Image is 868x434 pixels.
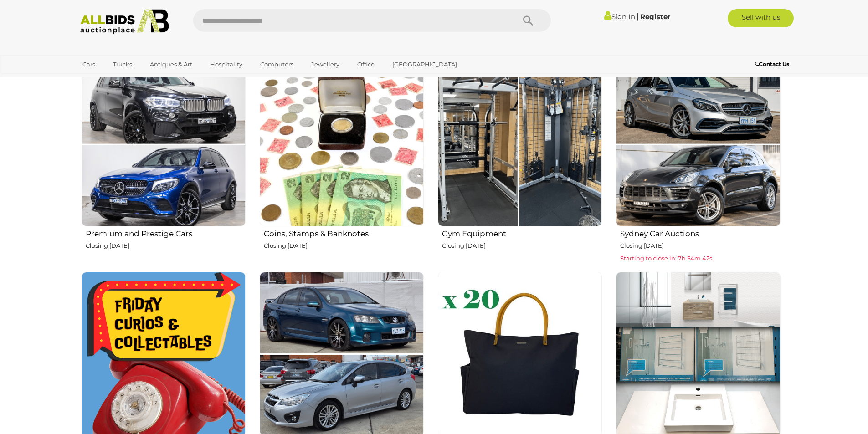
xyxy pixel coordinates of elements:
img: Coins, Stamps & Banknotes [260,62,424,226]
a: [GEOGRAPHIC_DATA] [386,57,463,72]
a: Sydney Car Auctions Closing [DATE] Starting to close in: 7h 54m 42s [616,62,780,265]
h2: Coins, Stamps & Banknotes [264,227,424,238]
a: Register [640,12,670,21]
button: Search [505,9,551,32]
img: Premium and Prestige Cars [82,62,246,226]
a: Gym Equipment Closing [DATE] [437,62,602,265]
span: Starting to close in: 7h 54m 42s [620,255,712,262]
h2: Gym Equipment [442,227,602,238]
a: Premium and Prestige Cars Closing [DATE] [81,62,246,265]
p: Closing [DATE] [86,240,246,251]
b: Contact Us [755,61,789,67]
a: Trucks [107,57,138,72]
h2: Premium and Prestige Cars [86,227,246,238]
p: Closing [DATE] [442,240,602,251]
a: Jewellery [305,57,345,72]
a: Cars [77,57,101,72]
img: Allbids.com.au [75,9,174,34]
a: Computers [254,57,299,72]
h2: Sydney Car Auctions [620,227,780,238]
p: Closing [DATE] [620,240,780,251]
a: Hospitality [204,57,248,72]
a: Antiques & Art [144,57,198,72]
a: Contact Us [755,59,791,69]
a: Coins, Stamps & Banknotes Closing [DATE] [259,62,424,265]
a: Office [351,57,380,72]
img: Sydney Car Auctions [616,62,780,226]
a: Sell with us [728,9,794,27]
a: Sign In [604,12,635,21]
span: | [637,11,639,21]
img: Gym Equipment [438,62,602,226]
p: Closing [DATE] [264,240,424,251]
